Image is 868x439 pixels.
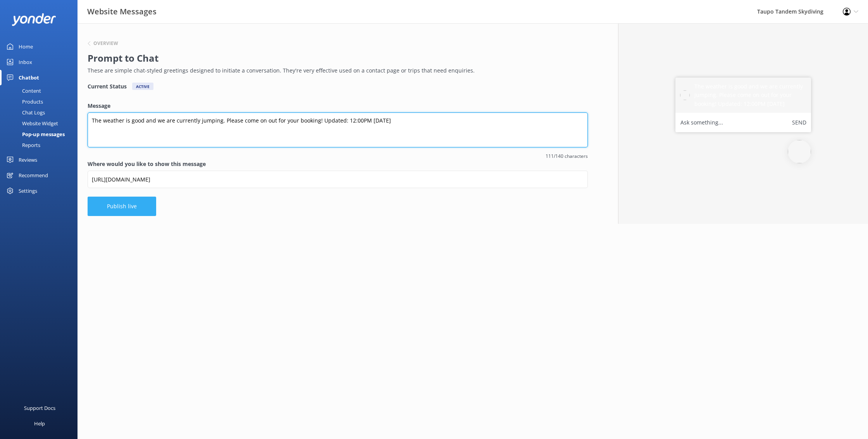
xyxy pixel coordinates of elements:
div: Website Widget [5,118,58,129]
p: These are simple chat-styled greetings designed to initiate a conversation. They're very effectiv... [88,66,584,75]
h2: Prompt to Chat [88,51,584,66]
div: Chat Logs [5,107,45,118]
textarea: The weather is good and we are currently jumping. Please come on out for your booking! Updated: 1... [88,112,588,147]
a: Website Widget [5,118,77,129]
a: Pop-up messages [5,129,77,140]
div: Help [34,416,45,431]
h3: Website Messages [87,5,157,18]
div: Settings [19,183,37,199]
a: Chat Logs [5,107,77,118]
label: Where would you like to show this message [88,160,588,168]
h5: The weather is good and we are currently jumping. Please come on out for your booking! Updated: 1... [694,82,806,108]
span: 111/140 characters [88,152,588,160]
h6: Overview [93,41,118,46]
a: Reports [5,140,77,150]
a: Products [5,96,77,107]
div: Reports [5,140,40,150]
button: Publish live [88,197,156,216]
input: https://www.example.com/page [88,171,588,188]
div: Content [5,85,41,96]
div: Recommend [19,168,48,183]
h4: Current Status [88,83,127,90]
div: Pop-up messages [5,129,65,140]
div: Chatbot [19,70,39,85]
label: Message [88,102,588,110]
div: Active [132,83,153,90]
button: Overview [88,41,118,46]
button: Send [792,118,806,128]
div: Support Docs [24,400,55,416]
a: Content [5,85,77,96]
div: Home [19,39,33,54]
div: Inbox [19,54,32,70]
div: Products [5,96,43,107]
div: Reviews [19,152,37,168]
label: Ask something... [680,118,723,128]
img: yonder-white-logo.png [12,13,56,26]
